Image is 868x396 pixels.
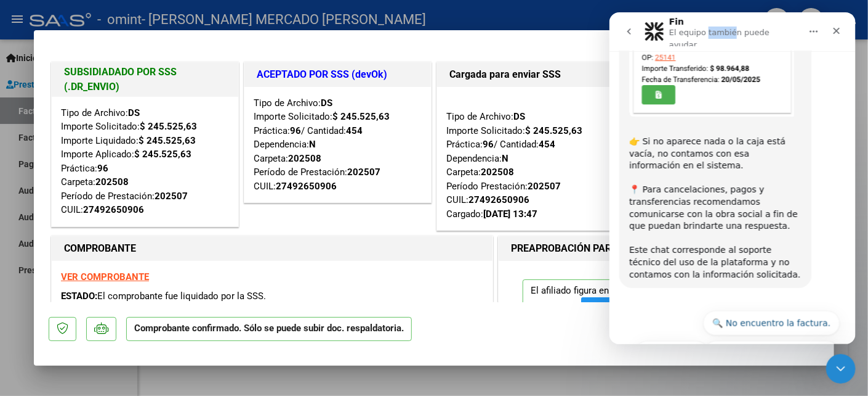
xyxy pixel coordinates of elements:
[97,163,108,174] strong: 96
[276,179,337,194] div: 27492650906
[25,329,99,353] button: ⏭️ Continuar
[61,271,149,283] a: VER COMPROBANTE
[126,317,412,341] p: Comprobante confirmado. Sólo se puede subir doc. respaldatoria.
[581,297,621,320] button: FTP
[288,153,321,164] strong: 202508
[95,176,129,188] strong: 202508
[254,96,422,194] div: Tipo de Archivo: Importe Solicitado: Práctica: / Cantidad: Dependencia: Carpeta: Período de Prest...
[155,191,188,202] strong: 202507
[61,291,97,302] span: ESTADO:
[140,121,197,132] strong: $ 245.525,63
[83,203,144,217] div: 27492650906
[290,125,301,136] strong: 96
[528,181,561,192] strong: 202507
[483,139,494,150] strong: 96
[347,167,380,178] strong: 202507
[468,193,529,207] div: 27492650906
[309,139,316,150] strong: N
[502,153,508,164] strong: N
[826,354,856,384] iframe: Intercom live chat
[483,208,537,220] strong: [DATE] 13:47
[499,236,816,261] mat-expansion-panel-header: PREAPROBACIÓN PARA INTEGRACION
[609,12,856,344] iframe: Intercom live chat
[64,242,136,254] strong: COMPROBANTE
[61,106,229,217] div: Tipo de Archivo: Importe Solicitado: Importe Liquidado: Importe Aplicado: Práctica: Carpeta: Perí...
[321,97,332,109] strong: DS
[539,139,555,150] strong: 454
[449,67,611,82] h1: Cargada para enviar SSS
[94,329,230,353] button: 🔙 Volver al menú principal
[446,96,614,221] div: Tipo de Archivo: Importe Solicitado: Práctica: / Cantidad: Dependencia: Carpeta: Período Prestaci...
[511,241,685,256] h1: PREAPROBACIÓN PARA INTEGRACION
[481,167,514,178] strong: 202508
[257,67,419,82] h1: ACEPTADO POR SSS (devOk)
[513,111,525,122] strong: DS
[525,125,582,136] strong: $ 245.525,63
[97,291,266,302] span: El comprobante fue liquidado por la SSS.
[346,125,363,136] strong: 454
[134,149,191,160] strong: $ 245.525,63
[64,65,226,94] h1: SUBSIDIADADO POR SSS (.DR_ENVIO)
[332,111,390,122] strong: $ 245.525,63
[128,107,140,118] strong: DS
[139,135,196,146] strong: $ 245.525,63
